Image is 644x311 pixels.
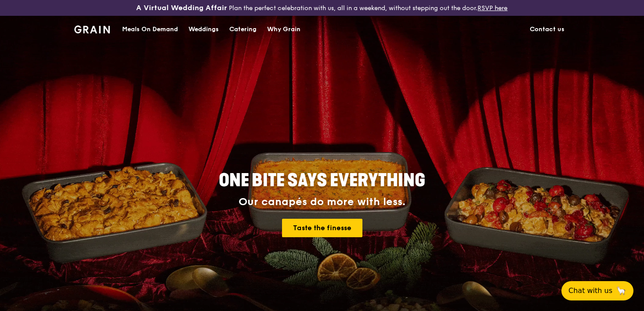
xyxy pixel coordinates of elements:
div: Catering [229,16,257,43]
a: Contact us [525,16,570,43]
button: Chat with us🦙 [561,281,633,300]
div: Meals On Demand [122,16,178,43]
div: Our canapés do more with less. [164,196,480,208]
span: ONE BITE SAYS EVERYTHING [219,170,425,191]
a: Weddings [183,16,224,43]
div: Why Grain [267,16,300,43]
a: Taste the finesse [282,219,362,237]
span: Chat with us [568,286,612,296]
a: GrainGrain [74,15,110,42]
div: Plan the perfect celebration with us, all in a weekend, without stepping out the door. [107,4,536,12]
img: Grain [74,25,110,33]
a: Why Grain [262,16,306,43]
span: 🦙 [616,286,626,296]
a: RSVP here [478,4,507,12]
h3: A Virtual Wedding Affair [136,4,227,12]
div: Weddings [188,16,219,43]
a: Catering [224,16,262,43]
